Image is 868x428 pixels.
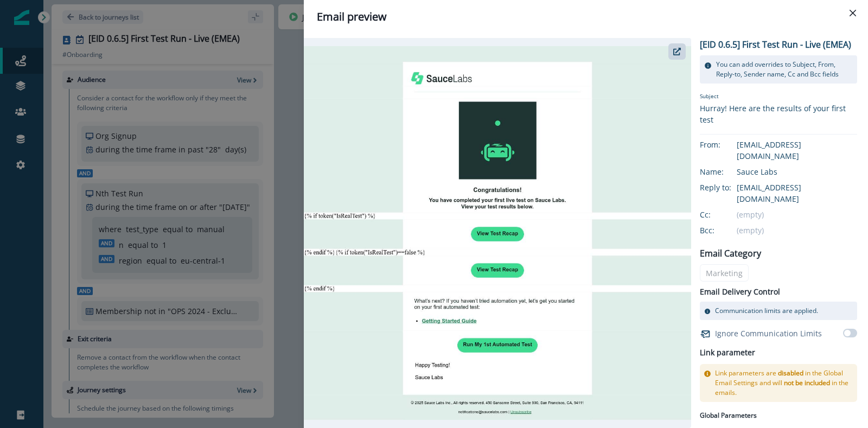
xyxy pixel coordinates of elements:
[317,9,855,25] div: Email preview
[700,38,851,51] p: [EID 0.6.5] First Test Run - Live (EMEA)
[784,378,830,387] span: not be included
[737,182,857,205] div: [EMAIL_ADDRESS][DOMAIN_NAME]
[715,368,853,398] p: Link parameters are in the Global Email Settings and will in the emails.
[700,166,754,177] div: Name:
[700,225,754,236] div: Bcc:
[844,4,861,22] button: Close
[700,209,754,220] div: Cc:
[737,139,857,162] div: [EMAIL_ADDRESS][DOMAIN_NAME]
[716,60,853,79] p: You can add overrides to Subject, From, Reply-to, Sender name, Cc and Bcc fields
[700,408,757,420] p: Global Parameters
[700,139,754,150] div: From:
[700,182,754,193] div: Reply to:
[778,368,803,378] span: disabled
[737,166,857,177] div: Sauce Labs
[700,346,755,360] h2: Link parameter
[737,225,857,236] div: (empty)
[700,92,857,103] p: Subject
[304,46,691,420] img: email asset unavailable
[737,209,857,220] div: (empty)
[700,103,857,125] div: Hurray! Here are the results of your first test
